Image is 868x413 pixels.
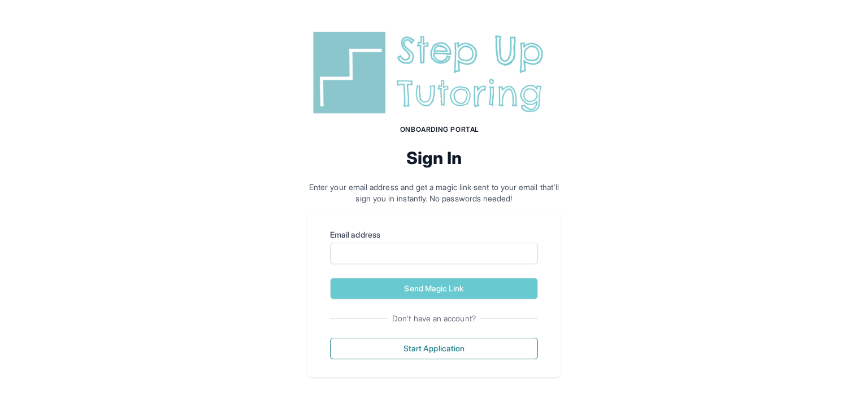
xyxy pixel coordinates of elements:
[307,148,561,168] h2: Sign In
[330,338,538,359] button: Start Application
[330,278,538,299] button: Send Magic Link
[319,125,561,134] h1: Onboarding Portal
[307,182,561,204] p: Enter your email address and get a magic link sent to your email that'll sign you in instantly. N...
[307,27,561,118] img: Step Up Tutoring horizontal logo
[330,229,538,240] label: Email address
[388,313,480,324] span: Don't have an account?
